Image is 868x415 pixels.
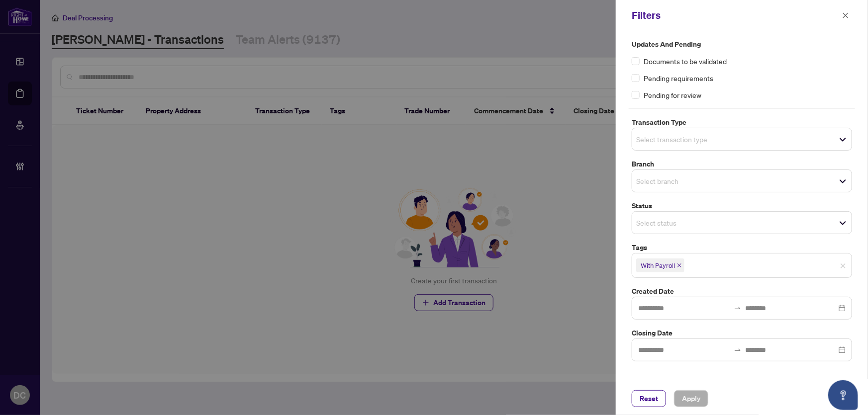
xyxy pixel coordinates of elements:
span: Pending requirements [644,73,713,83]
span: close [677,263,682,268]
span: to [734,346,742,354]
span: close [840,263,846,269]
label: Transaction Type [632,117,852,128]
div: Filters [632,8,839,23]
span: With Payroll [641,260,675,270]
span: close [842,12,849,19]
span: to [734,304,742,312]
label: Closing Date [632,328,852,338]
span: With Payroll [636,258,684,272]
label: Tags [632,242,852,253]
label: Status [632,200,852,211]
button: Reset [632,390,666,407]
button: Open asap [828,380,858,410]
span: Pending for review [644,89,701,100]
span: swap-right [734,346,742,354]
button: Apply [674,390,708,407]
label: Updates and Pending [632,39,852,50]
label: Branch [632,159,852,169]
label: Created Date [632,286,852,297]
span: swap-right [734,304,742,312]
span: Reset [640,391,658,407]
span: Documents to be validated [644,56,727,67]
